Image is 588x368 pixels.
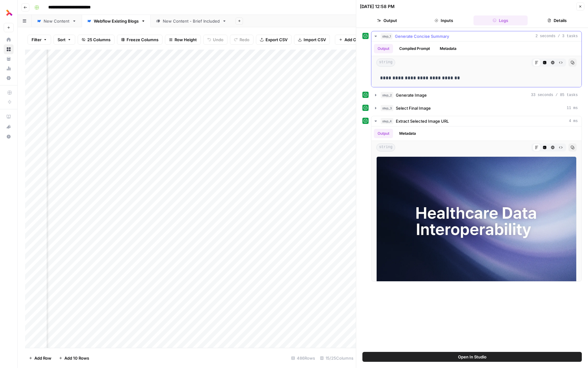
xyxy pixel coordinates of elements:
[4,122,13,131] div: What's new?
[213,37,223,43] span: Undo
[94,18,139,24] div: Webflow Existing Blogs
[436,44,460,53] button: Metadata
[360,3,395,10] div: [DATE] 12:58 PM
[376,156,577,290] img: output preview
[55,353,93,363] button: Add 10 Rows
[371,42,582,87] div: 2 seconds / 3 tasks
[374,129,393,138] button: Output
[376,59,395,67] span: string
[266,37,288,43] span: Export CSV
[4,7,15,18] img: Thoughtful AI Content Engine Logo
[175,37,197,43] span: Row Height
[4,35,14,45] a: Home
[32,37,41,43] span: Filter
[240,37,249,43] span: Redo
[318,353,356,363] div: 15/25 Columns
[54,35,75,45] button: Sort
[4,112,14,122] a: AirOps Academy
[371,90,582,100] button: 33 seconds / 85 tasks
[381,33,392,39] span: step_1
[381,105,393,111] span: step_3
[4,5,14,20] button: Workspace: Thoughtful AI Content Engine
[44,18,70,24] div: New Content
[535,33,578,39] span: 2 seconds / 3 tasks
[531,92,578,98] span: 33 seconds / 85 tasks
[4,54,14,64] a: Your Data
[458,354,486,360] span: Open In Studio
[4,64,14,73] a: Usage
[34,355,51,361] span: Add Row
[230,35,253,45] button: Redo
[473,15,528,25] button: Logs
[4,44,14,54] a: Browse
[567,105,578,111] span: 11 ms
[374,44,393,53] button: Output
[396,105,431,111] span: Select Final Image
[396,44,434,53] button: Compiled Prompt
[371,31,582,41] button: 2 seconds / 3 tasks
[362,352,582,362] button: Open In Studio
[294,35,330,45] button: Import CSV
[127,37,158,43] span: Freeze Columns
[25,353,55,363] button: Add Row
[64,355,89,361] span: Add 10 Rows
[28,35,51,45] button: Filter
[4,132,14,142] button: Help + Support
[4,122,14,132] button: What's new?
[530,15,584,25] button: Details
[360,15,414,25] button: Output
[381,92,393,98] span: step_2
[4,73,14,83] a: Settings
[335,35,372,45] button: Add Column
[58,37,66,43] span: Sort
[32,15,82,27] a: New Content
[256,35,292,45] button: Export CSV
[87,37,110,43] span: 25 Columns
[165,35,201,45] button: Row Height
[381,118,393,124] span: step_4
[163,18,220,24] div: New Content - Brief Included
[371,116,582,126] button: 4 ms
[117,35,162,45] button: Freeze Columns
[396,118,449,124] span: Extract Selected Image URL
[396,129,420,138] button: Metadata
[82,15,151,27] a: Webflow Existing Blogs
[417,15,471,25] button: Inputs
[371,103,582,113] button: 11 ms
[289,353,318,363] div: 486 Rows
[78,35,115,45] button: 25 Columns
[395,33,449,39] span: Generate Concise Summary
[396,92,427,98] span: Generate Image
[151,15,232,27] a: New Content - Brief Included
[304,37,326,43] span: Import CSV
[569,118,578,124] span: 4 ms
[203,35,227,45] button: Undo
[371,126,582,281] div: 4 ms
[344,37,368,43] span: Add Column
[376,143,395,151] span: string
